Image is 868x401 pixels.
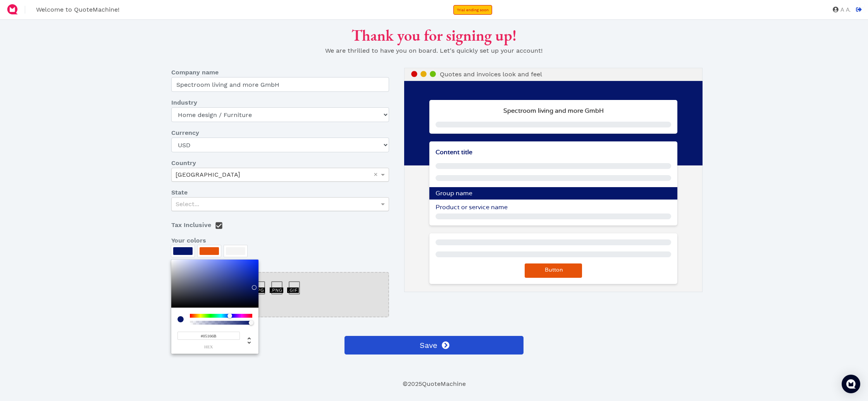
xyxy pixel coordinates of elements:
img: QuoteM_icon_flat.png [6,3,19,15]
span: hex [177,345,240,349]
span: [GEOGRAPHIC_DATA] [176,171,240,178]
span: A A. [839,7,851,13]
span: Clear value [372,168,379,181]
span: × [374,171,378,178]
span: Trial ending soon [457,8,489,12]
span: Welcome to QuoteMachine! [36,6,119,13]
div: Select... [172,198,389,211]
div: Open Intercom Messenger [842,375,860,393]
a: Trial ending soon [453,5,492,15]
